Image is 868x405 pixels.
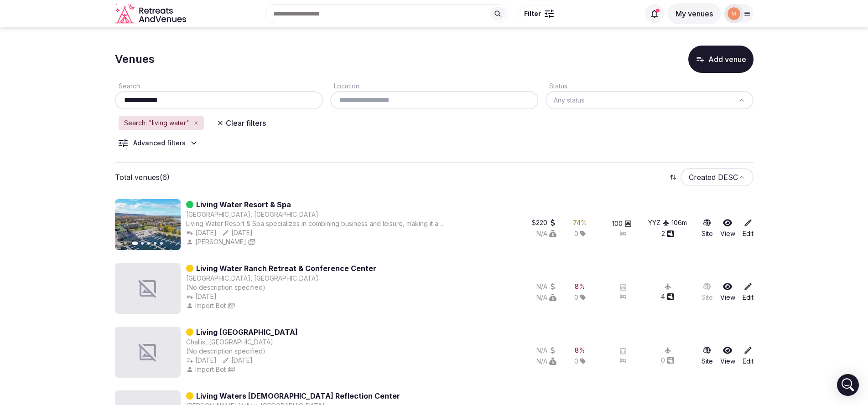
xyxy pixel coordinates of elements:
img: Featured image for Living Water Resort & Spa [115,199,181,250]
label: Location [330,82,359,90]
button: 74% [573,218,587,227]
button: [GEOGRAPHIC_DATA], [GEOGRAPHIC_DATA] [186,274,318,283]
span: [PERSON_NAME] [195,237,246,246]
button: N/A [536,229,556,238]
a: My venues [668,9,721,18]
div: 8 % [575,282,585,291]
button: Add venue [688,46,754,73]
button: Go to slide 3 [147,242,150,245]
div: (No description specified) [186,347,298,356]
h1: Venues [115,51,155,67]
a: Site [702,346,713,366]
button: Import Bot [186,365,226,374]
a: Site [702,218,713,238]
button: Filter [518,5,560,22]
button: $220 [532,218,556,227]
button: [DATE] [222,356,253,365]
button: Go to slide 2 [141,242,144,245]
button: 8% [575,282,585,291]
div: Open Intercom Messenger [837,374,859,396]
a: Site [702,282,713,302]
button: N/A [536,346,556,355]
button: Go to slide 5 [160,242,163,245]
a: Living Water Resort & Spa [196,199,291,210]
button: Go to slide 1 [132,241,138,245]
label: Search [115,82,140,90]
span: Import Bot [195,365,226,374]
a: Edit [743,282,754,302]
button: My venues [668,3,721,24]
a: Edit [743,218,754,238]
span: 100 [612,219,623,228]
p: Total venues (6) [115,172,170,182]
button: 2 [661,229,674,238]
a: Edit [743,346,754,366]
button: N/A [536,293,556,302]
div: Advanced filters [133,138,186,148]
button: [GEOGRAPHIC_DATA], [GEOGRAPHIC_DATA] [186,210,318,219]
span: Search: "living water" [124,118,189,128]
a: View [720,346,735,366]
a: Living Waters [DEMOGRAPHIC_DATA] Reflection Center [196,390,400,401]
button: 106m [671,218,687,227]
a: Visit the homepage [115,4,188,24]
span: 0 [574,229,578,238]
img: marina [728,7,740,20]
span: 0 [574,293,578,302]
button: [DATE] [222,228,253,237]
button: 8% [575,346,585,355]
button: Clear filters [211,115,271,131]
button: Import Bot [186,301,226,310]
a: Living Water Ranch Retreat & Conference Center [196,263,376,274]
button: N/A [536,357,556,366]
div: (No description specified) [186,283,376,292]
a: View [720,282,735,302]
div: 106 m [671,218,687,227]
span: Import Bot [195,301,226,310]
button: N/A [536,282,556,291]
span: 0 [574,357,578,366]
button: 100 [612,219,632,228]
button: [DATE] [186,292,217,301]
button: 0 [661,356,674,365]
button: YYZ [648,218,670,227]
button: [PERSON_NAME] [186,237,246,246]
a: View [720,218,735,238]
div: 8 % [575,346,585,355]
button: Challis, [GEOGRAPHIC_DATA] [186,338,273,347]
button: [DATE] [186,356,217,365]
div: Living Water Resort & Spa specializes in combining business and leisure, making it a fantastic op... [186,219,453,228]
button: 4 [661,292,674,301]
a: Living [GEOGRAPHIC_DATA] [196,327,298,338]
svg: Retreats and Venues company logo [115,4,188,24]
label: Status [546,82,567,90]
button: [DATE] [186,228,217,237]
button: Go to slide 4 [154,242,156,245]
div: 74 % [573,218,587,227]
span: Filter [524,9,541,18]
